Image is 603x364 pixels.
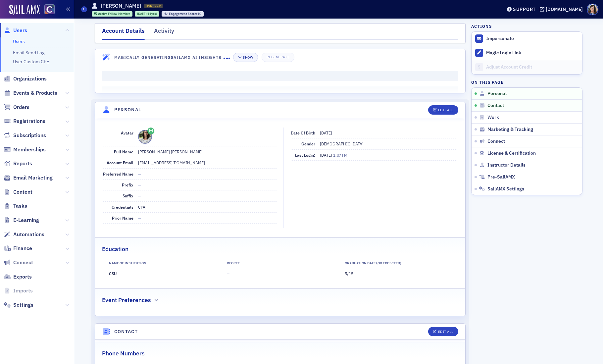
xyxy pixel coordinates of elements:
[4,160,32,167] a: Reports
[137,12,146,16] span: [DATE]
[154,26,174,39] div: Activity
[4,27,27,34] a: Users
[540,7,585,12] button: [DOMAIN_NAME]
[295,152,315,158] span: Last Login:
[221,258,339,268] th: Degree
[4,273,32,281] a: Exports
[114,149,133,154] span: Full Name
[13,27,27,34] span: Users
[103,268,221,279] td: CSU
[138,157,276,168] dd: [EMAIL_ADDRESS][DOMAIN_NAME]
[13,174,53,182] span: Email Marketing
[114,54,224,60] h4: Magically Generating SailAMX AI Insights
[4,104,29,111] a: Orders
[13,287,33,294] span: Imports
[108,12,130,16] span: Fellow Member
[138,171,141,177] span: —
[114,328,138,335] h4: Contact
[233,53,258,62] button: Show
[13,160,32,167] span: Reports
[94,12,130,16] a: Active Fellow Member
[4,118,45,125] a: Registrations
[487,150,536,156] span: License & Certification
[13,146,46,153] span: Memberships
[138,202,276,212] dd: CPA
[101,2,141,10] h1: [PERSON_NAME]
[122,182,133,187] span: Prefix
[4,259,33,266] a: Connect
[138,146,276,157] dd: [PERSON_NAME] [PERSON_NAME]
[428,105,458,115] button: Edit All
[102,26,145,40] div: Account Details
[9,5,40,15] img: SailAMX
[13,89,57,97] span: Events & Products
[486,36,514,42] button: Impersonate
[333,152,347,158] span: 1:07 PM
[40,4,55,16] a: View Homepage
[13,202,27,210] span: Tasks
[487,115,499,121] span: Work
[169,12,198,16] span: Engagement Score :
[103,171,133,177] span: Preferred Name
[345,271,353,276] span: 5/15
[487,162,526,168] span: Instructor Details
[320,130,332,135] span: [DATE]
[262,53,294,62] button: Regenerate
[4,75,47,82] a: Organizations
[320,138,457,149] dd: [DEMOGRAPHIC_DATA]
[13,132,46,139] span: Subscriptions
[587,4,598,15] span: Profile
[13,273,32,281] span: Exports
[138,193,141,198] span: —
[162,11,204,17] div: Engagement Score: 10
[13,245,32,252] span: Finance
[546,6,583,12] div: [DOMAIN_NAME]
[13,188,32,196] span: Content
[472,46,582,60] button: Magic Login Link
[428,327,458,336] button: Edit All
[146,4,162,8] span: USR-5584
[13,38,25,44] a: Users
[486,50,579,56] div: Magic Login Link
[169,12,202,16] div: 10
[13,118,45,125] span: Registrations
[4,89,57,97] a: Events & Products
[4,202,27,210] a: Tasks
[4,146,46,153] a: Memberships
[121,130,133,135] span: Avatar
[102,296,151,304] h2: Event Preferences
[339,258,457,268] th: Graduation Date (Or Expected)
[13,301,33,309] span: Settings
[92,11,133,17] div: Active: Active: Fellow Member
[13,59,49,65] a: User Custom CPE
[487,127,533,132] span: Marketing & Tracking
[4,287,33,294] a: Imports
[4,188,32,196] a: Content
[487,91,507,97] span: Personal
[487,174,515,180] span: Pre-SailAMX
[102,349,145,358] h2: Phone Numbers
[112,204,133,210] span: Credentials
[4,174,53,182] a: Email Marketing
[487,103,504,109] span: Contact
[123,193,133,198] span: Suffix
[320,152,333,158] span: [DATE]
[98,12,108,16] span: Active
[4,301,33,309] a: Settings
[301,141,315,146] span: Gender
[4,217,39,224] a: E-Learning
[13,259,33,266] span: Connect
[103,258,221,268] th: Name of Institution
[4,231,44,238] a: Automations
[243,56,253,59] div: Show
[13,75,47,82] span: Organizations
[227,271,229,276] span: —
[112,215,133,221] span: Prior Name
[291,130,315,135] span: Date of Birth
[102,245,128,253] h2: Education
[471,79,582,85] h4: On this page
[471,23,492,29] h4: Actions
[513,6,536,12] div: Support
[438,330,453,334] div: Edit All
